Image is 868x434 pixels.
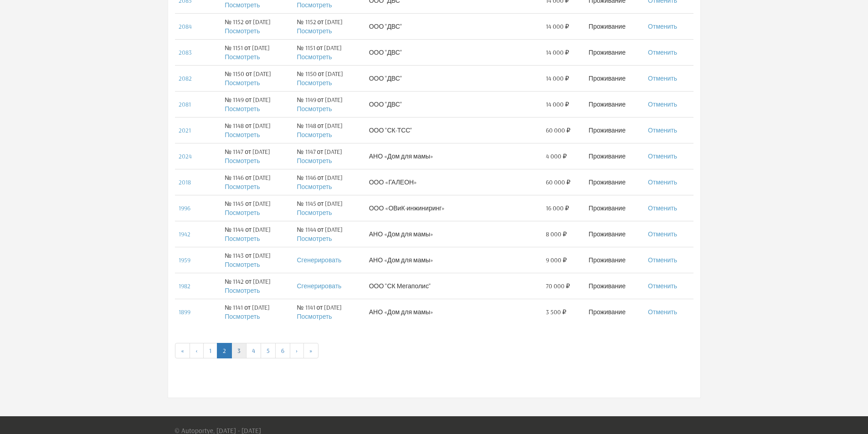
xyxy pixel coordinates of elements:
a: Отменить [648,256,677,264]
span: 60 000 ₽ [546,178,570,187]
span: 8 000 ₽ [546,230,567,239]
a: Посмотреть [225,27,260,35]
a: Посмотреть [297,27,332,35]
a: Посмотреть [225,53,260,61]
a: Посмотреть [225,157,260,165]
a: 2021 [179,126,191,134]
a: Отменить [648,308,677,316]
a: Отменить [648,126,677,134]
td: Проживание [585,195,644,221]
td: № 1147 от [DATE] [221,143,293,169]
a: Посмотреть [225,235,260,243]
a: Отменить [648,282,677,290]
td: Проживание [585,169,644,195]
a: Посмотреть [225,286,260,295]
span: 16 000 ₽ [546,204,569,213]
a: 3 [231,343,247,358]
a: » [303,343,318,358]
a: Посмотреть [297,312,332,321]
span: 14 000 ₽ [546,22,569,31]
a: Посмотреть [297,183,332,191]
td: № 1151 от [DATE] [293,39,365,65]
td: Проживание [585,273,644,299]
a: 4 [246,343,261,358]
td: ООО "ДВС" [365,65,542,91]
a: Посмотреть [297,209,332,217]
a: Отменить [648,22,677,31]
td: № 1149 от [DATE] [221,91,293,117]
a: ‹ [190,343,204,358]
a: 6 [275,343,290,358]
td: № 1144 от [DATE] [293,221,365,247]
td: № 1148 от [DATE] [221,117,293,143]
td: № 1141 от [DATE] [221,299,293,325]
a: Посмотреть [297,53,332,61]
span: 9 000 ₽ [546,255,567,265]
td: ООО "СК-ТСС" [365,117,542,143]
a: Посмотреть [225,183,260,191]
a: 2081 [179,100,191,108]
td: № 1145 от [DATE] [293,195,365,221]
td: АНО «Дом для мамы» [365,221,542,247]
td: № 1152 от [DATE] [221,13,293,39]
a: 5 [261,343,276,358]
td: АНО «Дом для мамы» [365,299,542,325]
a: › [290,343,304,358]
a: 1899 [179,308,190,316]
a: Посмотреть [225,79,260,87]
td: № 1150 от [DATE] [293,65,365,91]
a: Сгенерировать [297,256,341,264]
td: Проживание [585,299,644,325]
span: 14 000 ₽ [546,100,569,109]
a: 2083 [179,48,192,56]
a: Посмотреть [297,157,332,165]
td: № 1144 от [DATE] [221,221,293,247]
td: АНО «Дом для мамы» [365,143,542,169]
a: 2082 [179,74,192,82]
td: Проживание [585,247,644,273]
td: Проживание [585,143,644,169]
td: Проживание [585,65,644,91]
a: 1996 [179,204,190,212]
a: Отменить [648,48,677,56]
td: Проживание [585,91,644,117]
a: « [175,343,190,358]
a: Посмотреть [225,260,260,269]
a: Отменить [648,204,677,212]
a: Посмотреть [225,131,260,139]
a: Отменить [648,178,677,186]
a: Отменить [648,74,677,82]
td: ООО "СК Мегаполис" [365,273,542,299]
span: 14 000 ₽ [546,48,569,57]
a: Посмотреть [225,1,260,9]
td: ООО «ГАЛЕОН» [365,169,542,195]
td: Проживание [585,13,644,39]
a: Отменить [648,100,677,108]
td: № 1146 от [DATE] [221,169,293,195]
td: АНО «Дом для мамы» [365,247,542,273]
a: Посмотреть [225,209,260,217]
a: Отменить [648,152,677,160]
a: Посмотреть [297,79,332,87]
a: 1 [203,343,217,358]
a: Посмотреть [297,1,332,9]
span: 3 500 ₽ [546,307,566,317]
a: Посмотреть [297,235,332,243]
a: Посмотреть [225,105,260,113]
td: Проживание [585,117,644,143]
td: ООО "ДВС" [365,39,542,65]
a: 2018 [179,178,191,186]
td: № 1150 от [DATE] [221,65,293,91]
td: № 1147 от [DATE] [293,143,365,169]
td: № 1141 от [DATE] [293,299,365,325]
span: 4 000 ₽ [546,152,567,161]
a: Посмотреть [297,131,332,139]
a: 1959 [179,256,190,264]
td: № 1151 от [DATE] [221,39,293,65]
span: 60 000 ₽ [546,126,570,135]
a: Посмотреть [225,312,260,321]
a: 2084 [179,22,192,31]
span: 70 000 ₽ [546,281,570,291]
span: 14 000 ₽ [546,74,569,83]
a: Отменить [648,230,677,238]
